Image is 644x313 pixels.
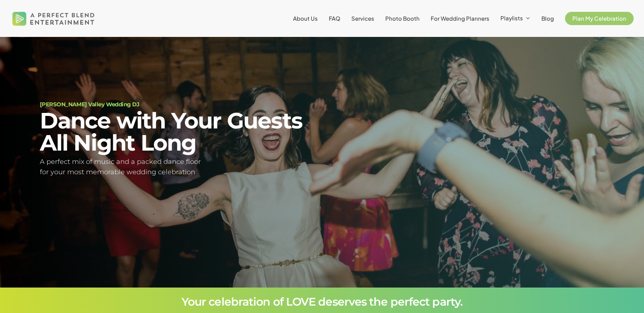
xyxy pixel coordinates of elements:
h3: Your celebration of LOVE deserves the perfect party. [40,296,605,307]
h1: [PERSON_NAME] Valley Wedding DJ [40,102,313,107]
span: Photo Booth [385,15,420,22]
span: Services [351,15,374,22]
span: For Wedding Planners [431,15,489,22]
img: A Perfect Blend Entertainment [10,5,97,32]
a: About Us [293,16,318,21]
h2: Dance with Your Guests All Night Long [40,110,313,154]
a: Plan My Celebration [565,16,634,21]
span: FAQ [329,15,340,22]
a: For Wedding Planners [431,16,489,21]
span: About Us [293,15,318,22]
span: Plan My Celebration [572,15,626,22]
a: Blog [541,16,554,21]
span: Playlists [500,14,523,21]
a: Photo Booth [385,16,420,21]
a: Services [351,16,374,21]
a: Playlists [500,15,530,22]
h5: A perfect mix of music and a packed dance floor for your most memorable wedding celebration [40,156,313,178]
a: FAQ [329,16,340,21]
span: Blog [541,15,554,22]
